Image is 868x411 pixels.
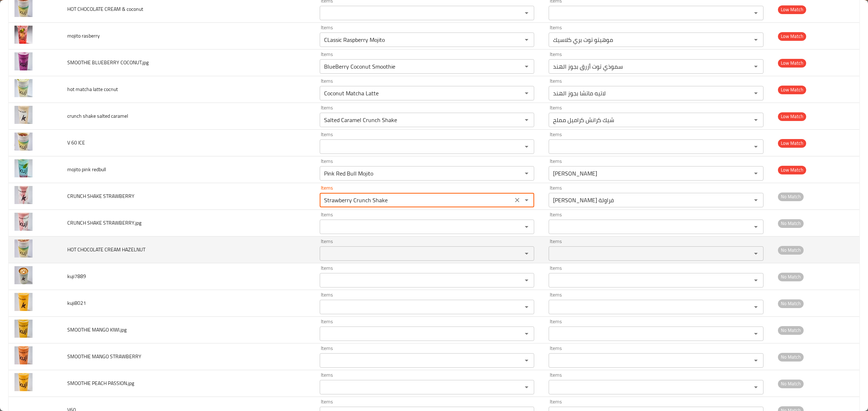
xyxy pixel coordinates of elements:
[522,382,532,392] button: Open
[751,248,761,259] button: Open
[778,273,804,281] span: No Match
[751,115,761,125] button: Open
[778,192,804,201] span: No Match
[522,355,532,365] button: Open
[14,239,33,258] img: HOT CHOCOLATE CREAM HAZELNUT
[522,248,532,259] button: Open
[522,142,532,152] button: Open
[14,26,33,44] img: mojito rasberry
[67,245,145,254] span: HOT CHOCOLATE CREAM HAZELNUT
[67,85,118,94] span: hot matcha latte cocnut
[778,32,806,40] span: Low Match
[14,186,33,204] img: CRUNCH SHAKE STRAWBERRY
[67,4,143,14] span: HOT CHOCOLATE CREAM & coconut
[778,139,806,147] span: Low Match
[751,88,761,98] button: Open
[522,168,532,178] button: Open
[778,246,804,254] span: No Match
[751,168,761,178] button: Open
[778,59,806,67] span: Low Match
[14,213,33,231] img: CRUNCH SHAKE STRAWBERRY_jpg
[67,58,149,67] span: SMOOTHIE BLUEBERRY COCONUT.jpg
[522,61,532,72] button: Open
[751,275,761,285] button: Open
[14,133,33,151] img: V 60 ICE
[67,272,86,281] span: kuji7889
[67,31,100,40] span: mojito rasberry
[522,222,532,232] button: Open
[778,299,804,308] span: No Match
[751,355,761,365] button: Open
[67,165,106,174] span: mojito pink redbull
[67,111,128,121] span: crunch shake salted caramel
[751,8,761,18] button: Open
[778,219,804,228] span: No Match
[522,35,532,45] button: Open
[14,52,33,70] img: SMOOTHIE BLUEBERRY COCONUT__jpg
[522,8,532,18] button: Open
[14,266,33,284] img: kuji7889
[14,106,33,124] img: crunch shake salted caramel
[67,218,141,228] span: CRUNCH SHAKE STRAWBERRY.jpg
[14,346,33,364] img: SMOOTHIE MANGO STRAWBERRY
[14,293,33,311] img: kuji8021
[751,302,761,312] button: Open
[751,142,761,152] button: Open
[67,138,85,147] span: V 60 ICE
[14,159,33,177] img: mojito pink redbull
[778,166,806,174] span: Low Match
[751,222,761,232] button: Open
[778,380,804,388] span: No Match
[778,86,806,94] span: Low Match
[522,115,532,125] button: Open
[778,5,806,14] span: Low Match
[522,88,532,98] button: Open
[67,378,134,388] span: SMOOTHIE PEACH PASSION.jpg
[14,320,33,338] img: SMOOTHIE MANGO KIWI_jpg
[512,195,522,205] button: Clear
[67,352,141,361] span: SMOOTHIE MANGO STRAWBERRY
[751,382,761,392] button: Open
[67,298,86,308] span: kuji8021
[67,325,127,334] span: SMOOTHIE MANGO KIWI.jpg
[522,302,532,312] button: Open
[778,112,806,121] span: Low Match
[14,79,33,97] img: hot matcha latte cocnut
[522,275,532,285] button: Open
[751,61,761,72] button: Open
[14,373,33,391] img: SMOOTHIE PEACH PASSION_jpg
[778,353,804,361] span: No Match
[522,329,532,339] button: Open
[751,195,761,205] button: Open
[778,326,804,334] span: No Match
[522,195,532,205] button: Open
[751,35,761,45] button: Open
[67,191,135,201] span: CRUNCH SHAKE STRAWBERRY
[751,329,761,339] button: Open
